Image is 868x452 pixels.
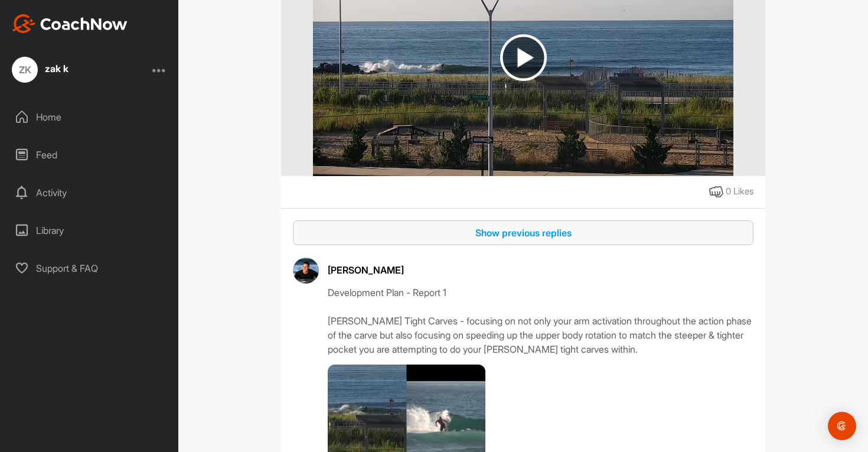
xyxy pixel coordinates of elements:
[12,57,38,83] div: ZK
[726,185,753,199] div: 0 Likes
[302,226,744,240] div: Show previous replies
[6,253,173,283] div: Support & FAQ
[328,285,753,356] div: Development Plan - Report 1 [PERSON_NAME] Tight Carves - focusing on not only your arm activation...
[6,178,173,207] div: Activity
[293,220,753,246] button: Show previous replies
[828,412,856,440] div: Open Intercom Messenger
[293,258,319,284] img: avatar
[328,263,753,277] div: [PERSON_NAME]
[6,216,173,245] div: Library
[6,102,173,132] div: Home
[500,34,547,81] img: play
[45,64,68,73] div: zak k
[6,140,173,170] div: Feed
[12,14,128,33] img: CoachNow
